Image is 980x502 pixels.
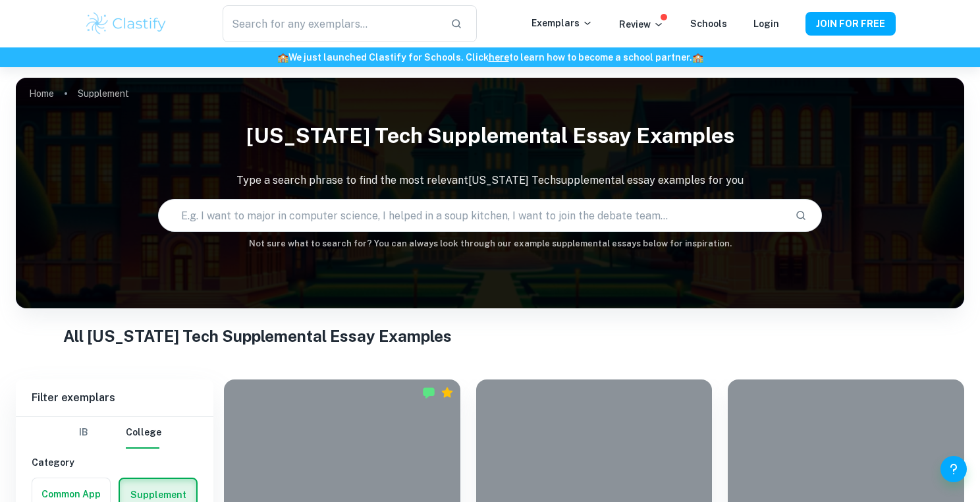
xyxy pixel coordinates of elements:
[753,18,779,29] a: Login
[940,456,967,482] button: Help and Feedback
[489,52,509,63] a: here
[619,17,664,32] p: Review
[16,379,213,416] h6: Filter exemplars
[32,455,198,470] h6: Category
[159,197,784,234] input: E.g. I want to major in computer science, I helped in a soup kitchen, I want to join the debate t...
[16,115,964,157] h1: [US_STATE] Tech Supplemental Essay Examples
[3,50,977,65] h6: We just launched Clastify for Schools. Click to learn how to become a school partner.
[16,237,964,250] h6: Not sure what to search for? You can always look through our example supplemental essays below fo...
[531,16,593,30] p: Exemplars
[16,173,964,188] p: Type a search phrase to find the most relevant [US_STATE] Tech supplemental essay examples for you
[422,386,435,399] img: Marked
[29,84,54,103] a: Home
[126,417,161,449] button: College
[692,52,703,63] span: 🏫
[63,324,917,348] h1: All [US_STATE] Tech Supplemental Essay Examples
[277,52,288,63] span: 🏫
[84,11,168,37] img: Clastify logo
[790,204,812,227] button: Search
[68,417,99,449] button: IB
[68,417,161,449] div: Filter type choice
[690,18,727,29] a: Schools
[223,5,440,42] input: Search for any exemplars...
[441,386,454,399] div: Premium
[78,86,129,101] p: Supplement
[805,12,896,36] button: JOIN FOR FREE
